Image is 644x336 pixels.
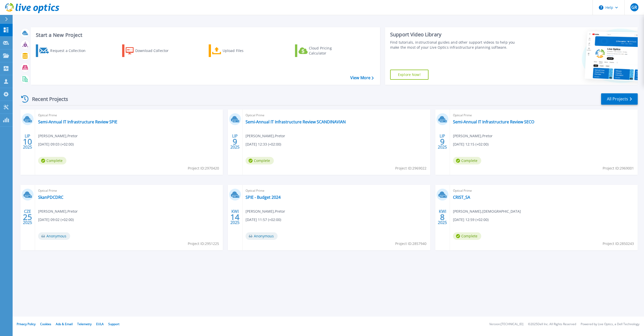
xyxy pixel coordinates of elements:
[246,142,281,147] span: [DATE] 12:33 (+02:00)
[230,132,240,151] div: LIP 2025
[453,209,521,214] span: [PERSON_NAME] , [DEMOGRAPHIC_DATA]
[188,241,219,246] span: Project ID: 2951225
[96,322,104,326] a: EULA
[40,322,51,326] a: Cookies
[135,46,176,56] div: Download Collector
[38,195,63,200] a: SkanPDCDRC
[528,323,576,326] li: © 2025 Dell Inc. All Rights Reserved
[390,31,521,38] div: Support Video Library
[631,5,637,9] span: GR
[23,208,32,226] div: CZE 2025
[23,215,32,219] span: 25
[309,46,349,56] div: Cloud Pricing Calculator
[230,215,239,219] span: 14
[440,215,445,219] span: 8
[246,209,285,214] span: [PERSON_NAME] , Pretor
[453,195,470,200] a: CRIST_SA
[77,322,92,326] a: Telemetry
[489,323,523,326] li: Version: [TECHNICAL_ID]
[453,217,489,222] span: [DATE] 12:59 (+02:00)
[17,322,36,326] a: Privacy Policy
[38,217,74,222] span: [DATE] 09:02 (+02:00)
[438,208,447,226] div: KWI 2025
[38,157,66,164] span: Complete
[233,139,237,144] span: 9
[453,157,481,164] span: Complete
[38,142,74,147] span: [DATE] 09:03 (+02:00)
[230,208,240,226] div: KWI 2025
[38,133,78,139] span: [PERSON_NAME] , Pretor
[246,133,285,139] span: [PERSON_NAME] , Pretor
[38,119,117,124] a: Semi-Annual IT Infrastructure Review SPIE
[246,217,281,222] span: [DATE] 11:57 (+02:00)
[390,40,521,50] div: Find tutorials, instructional guides and other support videos to help you make the most of your L...
[36,44,92,57] a: Request a Collection
[108,322,119,326] a: Support
[246,195,281,200] a: SPIE - Budget 2024
[390,70,428,80] a: Explore Now!
[453,119,534,124] a: Semi-Annual IT Infrastructure Review SECO
[440,139,445,144] span: 9
[223,46,263,56] div: Upload Files
[601,93,638,105] a: All Projects
[350,75,374,80] a: View More
[19,93,75,105] div: Recent Projects
[38,209,78,214] span: [PERSON_NAME] , Pretor
[50,46,91,56] div: Request a Collection
[246,119,346,124] a: Semi-Annual IT Infrastructure Review SCANDINAVIAN
[246,232,278,240] span: Anonymous
[453,113,635,118] span: Optical Prime
[38,188,220,193] span: Optical Prime
[603,165,634,171] span: Project ID: 2969001
[38,113,220,118] span: Optical Prime
[246,157,274,164] span: Complete
[122,44,178,57] a: Download Collector
[453,133,493,139] span: [PERSON_NAME] , Pretor
[188,165,219,171] span: Project ID: 2970420
[36,32,373,38] h3: Start a New Project
[581,323,639,326] li: Powered by Live Optics, a Dell Technology
[453,142,489,147] span: [DATE] 12:15 (+02:00)
[453,232,481,240] span: Complete
[453,188,635,193] span: Optical Prime
[23,132,32,151] div: LIP 2025
[23,139,32,144] span: 10
[603,241,634,246] span: Project ID: 2850243
[246,113,427,118] span: Optical Prime
[209,44,265,57] a: Upload Files
[56,322,73,326] a: Ads & Email
[395,165,426,171] span: Project ID: 2969022
[38,232,70,240] span: Anonymous
[246,188,427,193] span: Optical Prime
[438,132,447,151] div: LIP 2025
[395,241,426,246] span: Project ID: 2857940
[295,44,351,57] a: Cloud Pricing Calculator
